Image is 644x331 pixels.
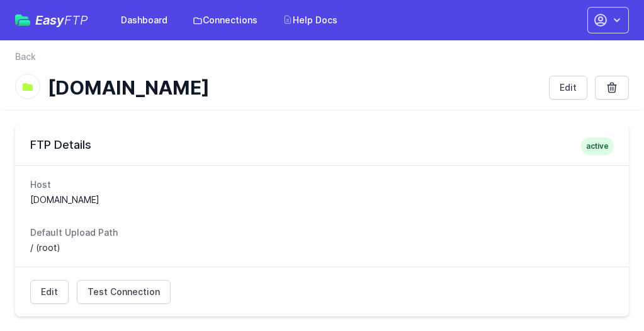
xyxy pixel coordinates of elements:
[581,137,614,155] span: active
[35,14,88,26] span: Easy
[15,50,36,63] a: Back
[185,9,265,32] a: Connections
[88,286,160,298] span: Test Connection
[30,194,614,206] dd: [DOMAIN_NAME]
[549,76,587,100] a: Edit
[30,137,614,153] h2: FTP Details
[30,178,614,191] dt: Host
[15,50,629,71] nav: Breadcrumb
[30,226,614,239] dt: Default Upload Path
[30,241,614,254] dd: / (root)
[48,76,539,99] h1: [DOMAIN_NAME]
[77,280,171,304] a: Test Connection
[30,280,69,304] a: Edit
[64,13,88,28] span: FTP
[15,14,88,26] a: EasyFTP
[275,9,345,32] a: Help Docs
[113,9,175,32] a: Dashboard
[15,15,30,26] img: easyftp_logo.png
